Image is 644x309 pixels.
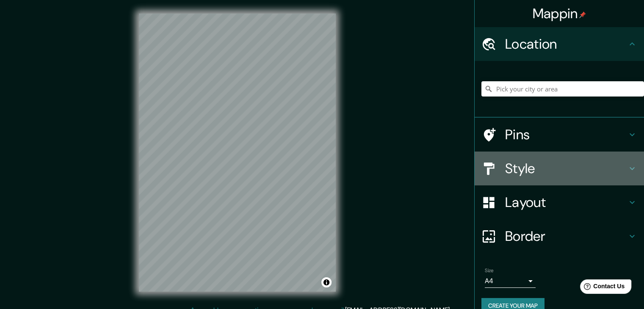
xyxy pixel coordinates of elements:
h4: Border [505,228,627,245]
h4: Location [505,36,627,52]
img: pin-icon.png [579,11,586,18]
input: Pick your city or area [481,81,644,97]
h4: Pins [505,126,627,143]
div: Location [475,27,644,61]
label: Size [485,267,494,274]
iframe: Help widget launcher [569,276,635,300]
div: Border [475,219,644,253]
h4: Mappin [533,5,586,22]
div: Pins [475,118,644,152]
canvas: Map [139,14,336,292]
div: Layout [475,185,644,219]
h4: Style [505,160,627,177]
div: A4 [485,274,536,288]
div: Style [475,152,644,185]
button: Toggle attribution [321,277,332,287]
h4: Layout [505,194,627,211]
